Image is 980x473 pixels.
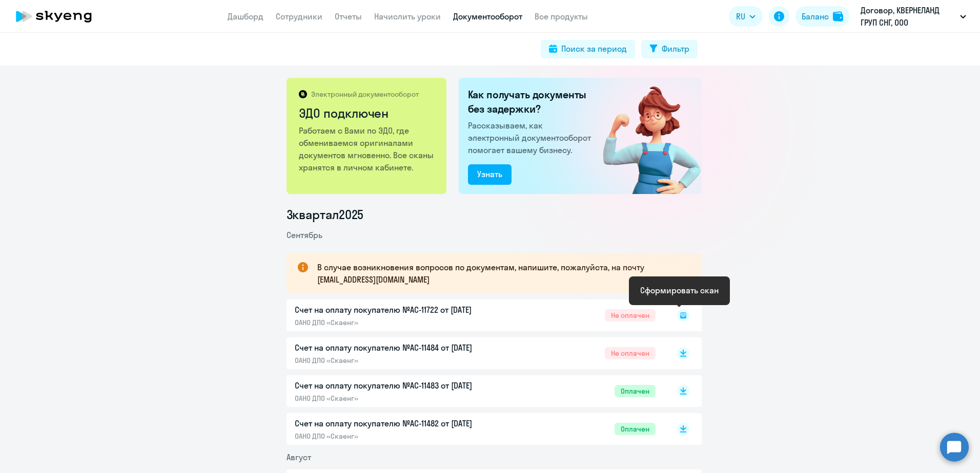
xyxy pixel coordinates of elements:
a: Счет на оплату покупателю №AC-11482 от [DATE]ОАНО ДПО «Скаенг»Оплачен [295,417,656,441]
button: Балансbalance [795,6,849,27]
div: Поиск за период [561,42,627,55]
button: Узнать [468,164,512,185]
h2: ЭДО подключен [299,105,436,121]
a: Дашборд [228,11,263,21]
img: connected [586,78,702,194]
img: balance [833,11,843,21]
a: Сотрудники [276,11,322,21]
p: Счет на оплату покупателю №AC-11483 от [DATE] [295,379,510,392]
span: Оплачен [615,423,656,435]
button: Поиск за период [541,40,635,58]
a: Счет на оплату покупателю №AC-11483 от [DATE]ОАНО ДПО «Скаенг»Оплачен [295,379,656,403]
span: Сентябрь [287,230,322,240]
p: Счет на оплату покупателю №AC-11482 от [DATE] [295,417,510,429]
a: Отчеты [335,11,362,21]
span: RU [736,10,745,23]
p: ОАНО ДПО «Скаенг» [295,432,510,441]
li: 3 квартал 2025 [287,206,702,223]
p: Счет на оплату покупателю №AC-11484 от [DATE] [295,341,510,354]
button: Фильтр [641,40,698,58]
div: Узнать [477,168,502,180]
div: Фильтр [662,42,689,55]
a: Все продукты [535,11,588,21]
span: Август [287,452,311,462]
p: ОАНО ДПО «Скаенг» [295,356,510,365]
a: Документооборот [453,11,522,21]
a: Счет на оплату покупателю №AC-11484 от [DATE]ОАНО ДПО «Скаенг»Не оплачен [295,341,656,365]
p: Работаем с Вами по ЭДО, где обмениваемся оригиналами документов мгновенно. Все сканы хранятся в л... [299,124,436,174]
p: В случае возникновения вопросов по документам, напишите, пожалуйста, на почту [EMAIL_ADDRESS][DOM... [317,261,683,286]
div: Сформировать скан [640,284,719,296]
p: Рассказываем, как электронный документооборот помогает вашему бизнесу. [468,119,595,156]
h2: Как получать документы без задержки? [468,88,595,116]
a: Начислить уроки [374,11,441,21]
button: Договор, КВЕРНЕЛАНД ГРУП СНГ, ООО [855,4,971,29]
span: Не оплачен [605,347,656,359]
p: Договор, КВЕРНЕЛАНД ГРУП СНГ, ООО [861,4,956,29]
p: Электронный документооборот [311,90,419,99]
button: RU [729,6,763,27]
p: ОАНО ДПО «Скаенг» [295,394,510,403]
div: Баланс [802,10,829,23]
span: Оплачен [615,385,656,397]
